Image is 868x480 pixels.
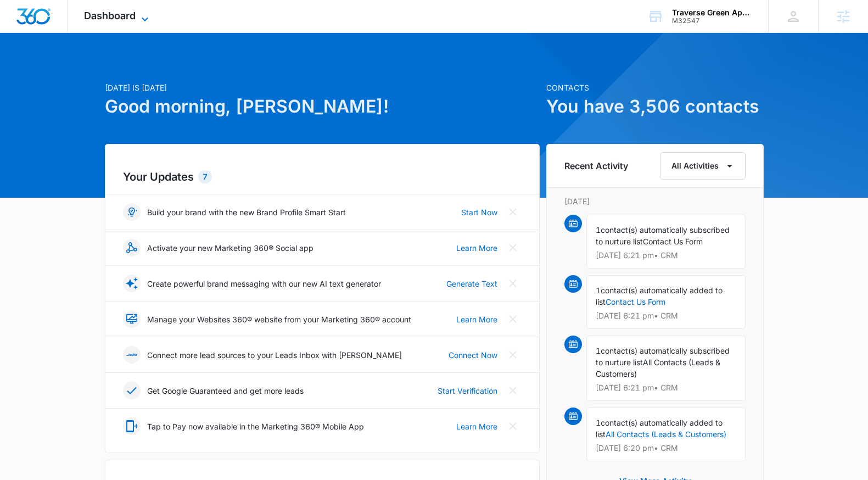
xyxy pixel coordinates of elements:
button: Close [504,203,522,221]
span: 1 [596,225,601,235]
span: Contact Us Form [643,237,703,246]
p: Contacts [546,82,764,93]
span: 1 [596,346,601,355]
a: Start Verification [438,385,497,397]
a: Learn More [456,242,497,254]
button: Close [504,346,522,364]
p: Connect more lead sources to your Leads Inbox with [PERSON_NAME] [147,349,402,361]
a: All Contacts (Leads & Customers) [606,429,726,439]
h2: Your Updates [123,169,522,185]
button: All Activities [660,152,746,180]
p: [DATE] [564,196,746,207]
a: Learn More [456,314,497,325]
a: Start Now [461,206,497,218]
span: contact(s) automatically added to list [596,286,723,306]
button: Close [504,275,522,292]
button: Close [504,382,522,399]
span: contact(s) automatically subscribed to nurture list [596,225,730,246]
button: Close [504,239,522,256]
div: account name [672,8,752,17]
p: Manage your Websites 360® website from your Marketing 360® account [147,314,411,325]
p: Build your brand with the new Brand Profile Smart Start [147,206,346,218]
p: [DATE] 6:21 pm • CRM [596,312,736,320]
a: Learn More [456,421,497,432]
a: Contact Us Form [606,297,665,306]
h6: Recent Activity [564,159,628,172]
p: Tap to Pay now available in the Marketing 360® Mobile App [147,421,364,432]
span: 1 [596,418,601,427]
p: [DATE] 6:21 pm • CRM [596,252,736,259]
p: Activate your new Marketing 360® Social app [147,242,313,254]
span: Dashboard [84,10,136,21]
p: Create powerful brand messaging with our new AI text generator [147,278,381,289]
button: Close [504,310,522,328]
h1: You have 3,506 contacts [546,93,764,120]
div: 7 [198,170,212,183]
a: Connect Now [449,349,497,361]
div: account id [672,17,752,25]
p: Get Google Guaranteed and get more leads [147,385,304,397]
span: contact(s) automatically subscribed to nurture list [596,346,730,367]
a: Generate Text [446,278,497,289]
span: 1 [596,286,601,295]
p: [DATE] 6:20 pm • CRM [596,444,736,452]
span: All Contacts (Leads & Customers) [596,358,720,378]
p: [DATE] 6:21 pm • CRM [596,384,736,392]
p: [DATE] is [DATE] [105,82,540,93]
span: contact(s) automatically added to list [596,418,723,439]
button: Close [504,417,522,435]
h1: Good morning, [PERSON_NAME]! [105,93,540,120]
